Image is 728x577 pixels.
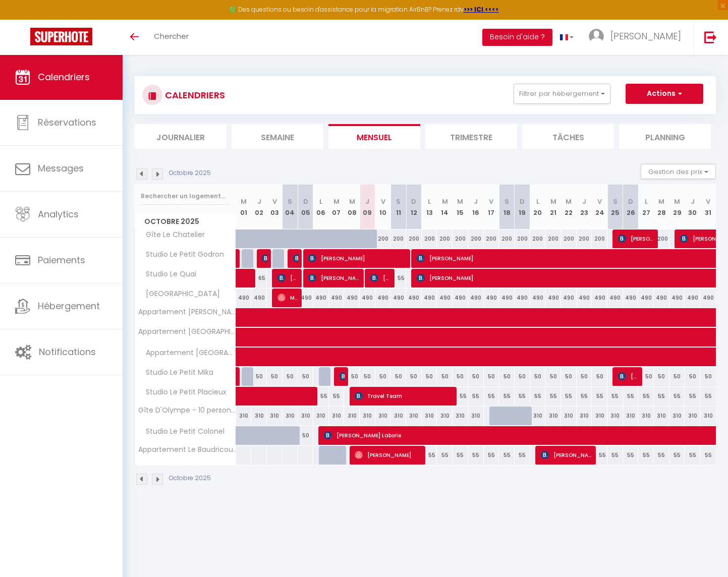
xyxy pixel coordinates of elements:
span: [PERSON_NAME] [262,249,267,268]
div: 55 [669,387,685,406]
span: [PERSON_NAME] [293,249,298,268]
div: 55 [484,387,499,406]
th: 31 [700,185,716,229]
div: 50 [251,367,267,386]
div: 490 [437,288,453,307]
th: 30 [685,185,700,229]
span: Studio Le Petit Colonel [137,426,227,437]
button: Actions [626,84,703,104]
div: 310 [561,407,577,425]
th: 10 [375,185,391,229]
div: 490 [700,288,716,307]
div: 490 [344,288,360,307]
div: 200 [390,229,406,248]
div: 55 [437,446,453,465]
th: 20 [530,185,546,229]
div: 50 [530,367,546,386]
abbr: S [396,197,401,206]
th: 16 [468,185,484,229]
div: 50 [267,367,283,386]
button: Filtrer par hébergement [514,84,610,104]
span: [PERSON_NAME] [618,229,654,248]
div: 310 [592,407,607,425]
div: 50 [638,367,654,386]
div: 310 [251,407,267,425]
div: 490 [530,288,546,307]
div: 310 [329,407,345,425]
abbr: D [411,197,416,206]
div: 490 [654,288,669,307]
span: [PERSON_NAME] [618,367,639,386]
span: Gîte D'Olympe - 10 personnes [137,407,238,414]
th: 22 [561,185,577,229]
div: 310 [530,407,546,425]
li: Semaine [232,124,323,149]
div: 55 [499,387,515,406]
div: 200 [453,229,468,248]
div: 55 [453,446,468,465]
th: 03 [267,185,283,229]
div: 200 [530,229,546,248]
div: 310 [375,407,391,425]
abbr: M [550,197,556,206]
div: 55 [577,387,592,406]
li: Tâches [522,124,614,149]
span: [PERSON_NAME] [541,445,593,465]
img: ... [589,29,604,44]
div: 50 [283,367,298,386]
abbr: V [489,197,493,206]
th: 05 [298,185,313,229]
div: 55 [638,387,654,406]
div: 310 [360,407,375,425]
abbr: V [706,197,710,206]
span: [PERSON_NAME] [340,367,345,386]
abbr: J [582,197,586,206]
img: logout [704,31,717,43]
li: Mensuel [328,124,420,149]
div: 200 [545,229,561,248]
div: 490 [484,288,499,307]
a: Chercher [146,20,196,55]
th: 21 [545,185,561,229]
div: 310 [577,407,592,425]
abbr: M [658,197,664,206]
span: [GEOGRAPHIC_DATA] [137,288,222,300]
a: ... [PERSON_NAME] [581,20,694,55]
th: 11 [390,185,406,229]
div: 50 [515,367,530,386]
h3: CALENDRIERS [162,84,225,106]
div: 310 [700,407,716,425]
span: Margaux Casters [277,288,298,307]
div: 50 [468,367,484,386]
th: 12 [406,185,422,229]
div: 310 [236,407,252,425]
span: Studio Le Quai [137,269,199,280]
span: Paiements [38,254,85,266]
abbr: L [536,197,539,206]
div: 490 [669,288,685,307]
li: Journalier [135,124,227,149]
span: Studio Le Petit Mika [137,367,216,378]
p: Octobre 2025 [169,474,211,483]
div: 490 [515,288,530,307]
th: 25 [607,185,623,229]
span: Calendriers [38,71,90,83]
div: 310 [654,407,669,425]
abbr: S [288,197,292,206]
abbr: S [505,197,509,206]
abbr: M [333,197,340,206]
abbr: V [272,197,277,206]
div: 310 [623,407,639,425]
input: Rechercher un logement... [141,187,230,205]
button: Gestion des prix [641,164,716,179]
div: 490 [251,288,267,307]
button: Besoin d'aide ? [482,29,552,46]
a: >>> ICI <<<< [464,5,499,14]
th: 27 [638,185,654,229]
div: 310 [313,407,329,425]
th: 08 [344,185,360,229]
span: Notifications [39,345,96,358]
span: Réservations [38,116,96,129]
div: 490 [607,288,623,307]
div: 50 [406,367,422,386]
